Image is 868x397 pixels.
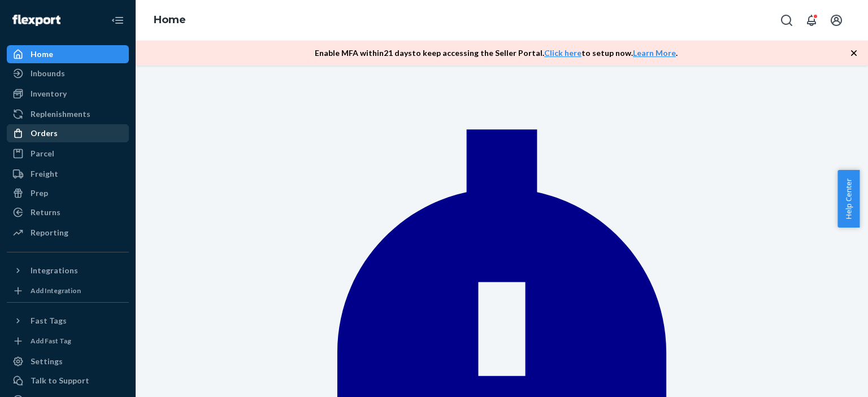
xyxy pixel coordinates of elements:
[800,9,823,32] button: Open notifications
[7,261,129,280] button: Integrations
[31,315,67,326] div: Fast Tags
[7,352,129,370] a: Settings
[106,9,129,32] button: Close Navigation
[7,64,129,82] a: Inbounds
[7,124,129,142] a: Orders
[825,9,848,32] button: Open account menu
[31,336,71,346] div: Add Fast Tag
[31,168,58,180] div: Freight
[31,286,81,295] div: Add Integration
[837,170,860,228] button: Help Center
[7,85,129,103] a: Inventory
[31,68,65,79] div: Inbounds
[7,145,129,163] a: Parcel
[7,203,129,221] a: Returns
[7,224,129,242] a: Reporting
[31,375,89,386] div: Talk to Support
[775,9,798,32] button: Open Search Box
[7,105,129,123] a: Replenishments
[31,148,54,159] div: Parcel
[31,207,60,218] div: Returns
[7,184,129,202] a: Prep
[7,334,129,348] a: Add Fast Tag
[544,48,581,58] a: Click here
[7,372,129,390] a: Talk to Support
[7,165,129,183] a: Freight
[31,265,78,276] div: Integrations
[154,14,186,26] a: Home
[633,48,676,58] a: Learn More
[145,4,195,37] ol: breadcrumbs
[31,108,90,120] div: Replenishments
[31,356,63,367] div: Settings
[31,227,68,238] div: Reporting
[12,15,60,26] img: Flexport logo
[7,312,129,330] button: Fast Tags
[31,128,58,139] div: Orders
[31,49,53,60] div: Home
[31,187,48,199] div: Prep
[7,45,129,63] a: Home
[315,47,678,59] p: Enable MFA within 21 days to keep accessing the Seller Portal. to setup now. .
[31,88,67,99] div: Inventory
[7,284,129,298] a: Add Integration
